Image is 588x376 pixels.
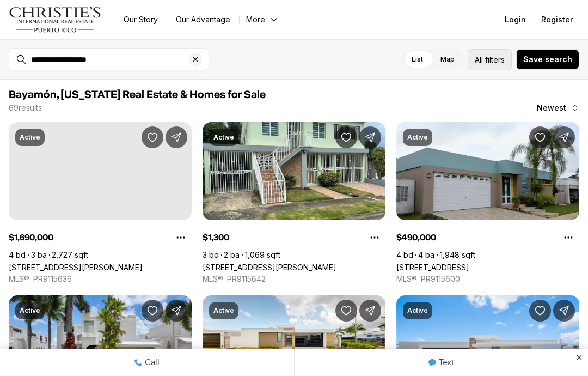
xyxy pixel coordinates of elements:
[553,126,575,148] button: Share Property
[9,104,42,112] p: 69 results
[20,133,40,142] p: Active
[9,263,143,272] a: 69 CALLE ROBLE, GUAYNABO PR, 00966
[189,49,209,70] button: Clear search input
[529,126,551,148] button: Save Property: 450 CALLE AUSUBO
[167,12,239,27] a: Our Advantage
[530,97,586,119] button: Newest
[535,9,579,31] button: Register
[523,55,572,64] span: Save search
[359,300,381,322] button: Share Property
[203,263,336,272] a: 6 EB N CEDRO HWY E #2, BAYAMON PR, 00956
[213,306,234,315] p: Active
[9,89,266,100] span: Bayamón, [US_STATE] Real Estate & Homes for Sale
[142,126,163,148] button: Save Property: 69 CALLE ROBLE
[335,300,357,322] button: Save Property: 54 DANUBIO
[475,54,483,65] span: All
[396,263,469,272] a: 450 CALLE AUSUBO, TOA ALTA PR, 00953
[166,126,187,148] button: Share Property
[403,50,432,69] label: List
[142,300,163,322] button: Save Property: 63 PRINCIPE RAINIERO
[407,133,428,142] p: Active
[498,9,532,31] button: Login
[20,306,40,315] p: Active
[541,15,573,24] span: Register
[516,49,579,70] button: Save search
[558,227,579,248] button: Property options
[468,49,512,70] button: Allfilters
[485,54,505,65] span: filters
[553,300,575,322] button: Share Property
[9,7,102,33] img: logo
[213,133,234,142] p: Active
[537,104,566,112] span: Newest
[364,227,385,248] button: Property options
[432,50,463,69] label: Map
[529,300,551,322] button: Save Property: Urb. Residences at Rio CALLE GANGES #74
[115,12,167,27] a: Our Story
[505,15,526,24] span: Login
[166,300,187,322] button: Share Property
[335,126,357,148] button: Save Property: 6 EB N CEDRO HWY E #2
[240,12,285,27] button: More
[407,306,428,315] p: Active
[359,126,381,148] button: Share Property
[170,227,192,248] button: Property options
